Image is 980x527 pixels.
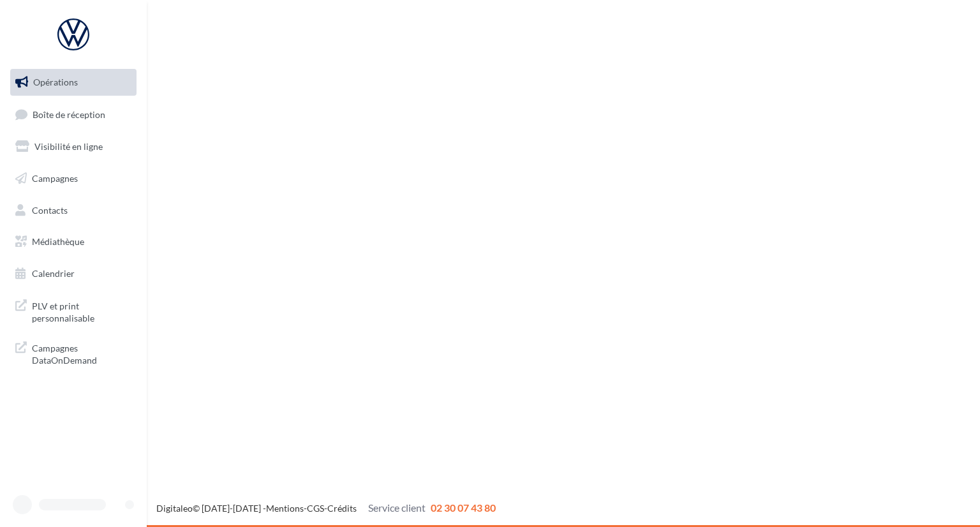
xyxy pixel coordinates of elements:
[8,292,139,330] a: PLV et print personnalisable
[156,503,496,514] span: © [DATE]-[DATE] - - -
[32,297,131,325] span: PLV et print personnalisable
[33,77,78,87] span: Opérations
[34,141,103,152] span: Visibilité en ligne
[266,503,304,514] a: Mentions
[33,108,105,119] span: Boîte de réception
[8,69,139,96] a: Opérations
[32,204,68,215] span: Contacts
[8,334,139,372] a: Campagnes DataOnDemand
[8,165,139,192] a: Campagnes
[431,501,496,514] span: 02 30 07 43 80
[8,260,139,287] a: Calendrier
[8,228,139,255] a: Médiathèque
[32,173,78,184] span: Campagnes
[156,503,193,514] a: Digitaleo
[8,197,139,224] a: Contacts
[8,101,139,128] a: Boîte de réception
[368,501,426,514] span: Service client
[32,339,131,367] span: Campagnes DataOnDemand
[327,503,357,514] a: Crédits
[8,133,139,160] a: Visibilité en ligne
[32,236,84,247] span: Médiathèque
[307,503,324,514] a: CGS
[32,268,75,279] span: Calendrier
